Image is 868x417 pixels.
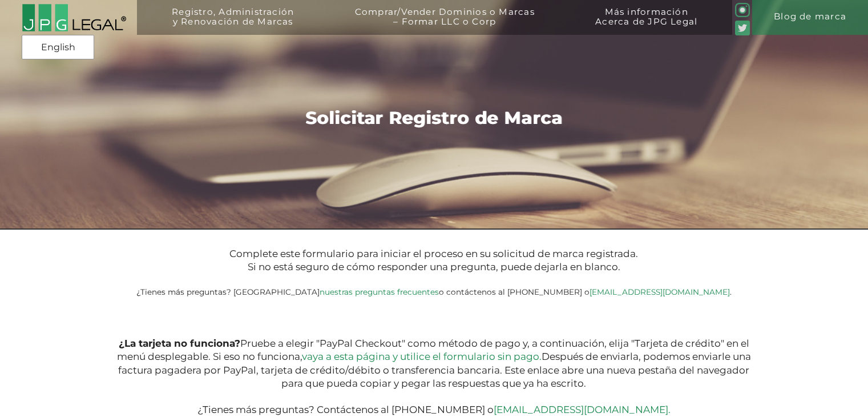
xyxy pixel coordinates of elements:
a: English [25,37,91,58]
a: Más informaciónAcerca de JPG Legal [570,7,724,42]
a: [EMAIL_ADDRESS][DOMAIN_NAME]. [494,404,671,415]
a: vaya a esta página y utilice el formulario sin pago. [302,351,542,362]
img: Twitter_Social_Icon_Rounded_Square_Color-mid-green3-90.png [735,21,749,35]
img: glyph-logo_May2016-green3-90.png [735,3,749,17]
p: Pruebe a elegir "PayPal Checkout" como método de pago y, a continuación, elija "Tarjeta de crédit... [113,337,756,417]
p: Complete este formulario para iniciar el proceso en su solicitud de marca registrada. Si no está ... [225,247,642,274]
small: ¿Tienes más preguntas? [GEOGRAPHIC_DATA] o contáctenos al [PHONE_NUMBER] o . [136,287,732,296]
img: 2016-logo-black-letters-3-r.png [22,3,126,32]
b: ¿La tarjeta no funciona? [119,338,240,349]
a: nuestras preguntas frecuentes [320,287,439,296]
a: Comprar/Vender Dominios o Marcas– Formar LLC o Corp [329,7,560,42]
a: [EMAIL_ADDRESS][DOMAIN_NAME] [590,287,730,296]
a: Registro, Administracióny Renovación de Marcas [146,7,320,42]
